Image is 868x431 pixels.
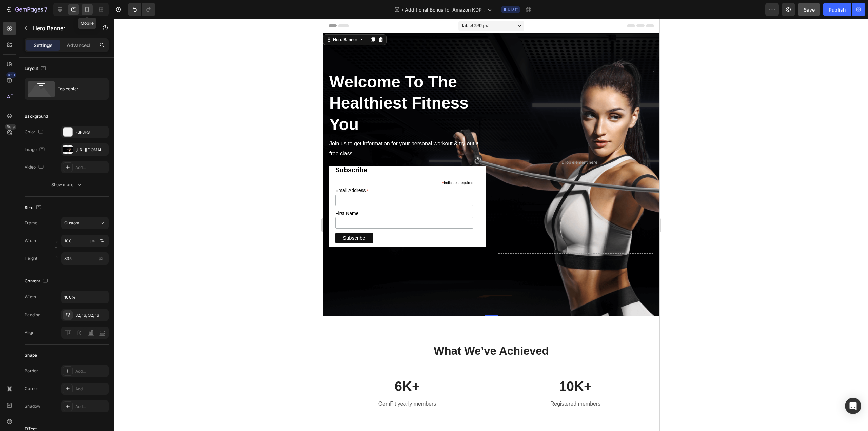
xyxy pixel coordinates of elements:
span: Additional Bonus for Amazon KDP ! [405,6,485,13]
span: / [402,6,403,13]
iframe: Design area [323,19,659,431]
div: Video [25,163,45,172]
div: Add... [75,164,107,171]
div: Background [25,113,48,119]
div: 32, 16, 32, 16 [75,312,107,318]
input: Auto [62,291,108,303]
div: Width [25,294,36,300]
button: px [98,237,106,245]
div: Publish [829,6,846,13]
label: Width [25,238,36,244]
label: Frame [25,220,37,226]
div: Undo/Redo [128,3,155,16]
div: F3F3F3 [75,129,107,135]
div: Open Intercom Messenger [845,398,861,414]
div: Add... [75,404,107,410]
div: Padding [25,312,40,318]
span: px [99,256,103,261]
button: Show more [25,179,109,191]
span: Save [804,7,815,13]
div: 450 [6,72,16,78]
div: Content [25,277,50,286]
button: % [88,237,97,245]
input: px% [61,235,109,247]
div: Show more [51,181,83,188]
div: Shadow [25,403,40,409]
span: Draft [508,6,518,13]
button: Publish [823,3,851,16]
div: Add... [75,368,107,374]
div: Border [25,368,38,374]
div: Color [25,128,45,137]
div: Image [25,145,46,154]
p: 95% [174,408,331,428]
div: Beta [5,124,16,130]
button: Custom [61,217,109,229]
div: % [100,238,104,244]
div: Shape [25,352,37,358]
div: Size [25,203,43,212]
p: Advanced [67,42,90,49]
div: Corner [25,386,38,392]
div: Top center [58,81,99,97]
button: Save [798,3,820,16]
div: Layout [25,64,47,73]
div: px [90,238,95,244]
label: Height [25,255,37,261]
div: Align [25,330,34,336]
p: Settings [34,42,53,49]
p: Hero Banner [33,24,91,32]
div: [URL][DOMAIN_NAME] [75,147,107,153]
span: Custom [64,220,79,226]
p: 7 [44,5,47,14]
p: 85% [6,408,162,428]
button: 7 [3,3,51,16]
input: px [61,252,109,265]
div: Add... [75,386,107,392]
